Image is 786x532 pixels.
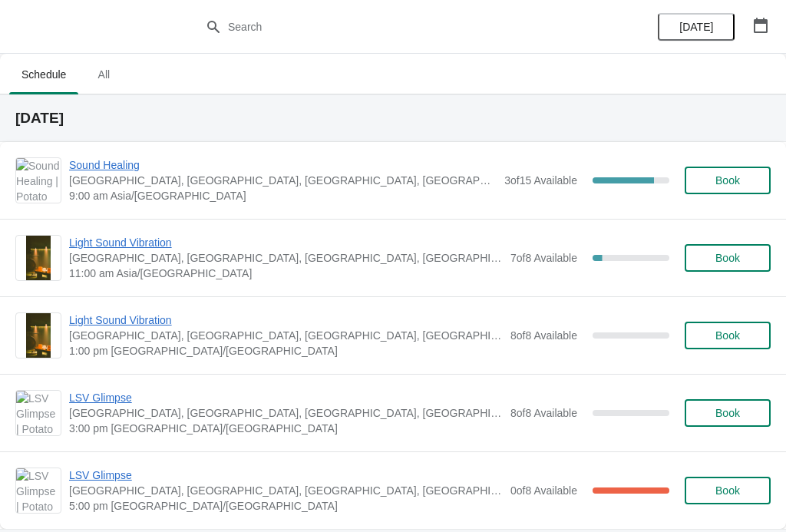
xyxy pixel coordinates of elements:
[69,266,503,281] span: 11:00 am Asia/[GEOGRAPHIC_DATA]
[69,328,503,343] span: [GEOGRAPHIC_DATA], [GEOGRAPHIC_DATA], [GEOGRAPHIC_DATA], [GEOGRAPHIC_DATA], [GEOGRAPHIC_DATA]
[715,329,740,342] span: Book
[15,111,771,126] h2: [DATE]
[69,188,497,203] span: 9:00 am Asia/[GEOGRAPHIC_DATA]
[69,235,503,250] span: Light Sound Vibration
[16,391,61,435] img: LSV Glimpse | Potato Head Suites & Studios, Jalan Petitenget, Seminyak, Badung Regency, Bali, Ind...
[715,484,740,497] span: Book
[227,13,589,41] input: Search
[510,407,577,419] span: 8 of 8 Available
[685,167,771,194] button: Book
[69,498,503,514] span: 5:00 pm [GEOGRAPHIC_DATA]/[GEOGRAPHIC_DATA]
[685,477,771,504] button: Book
[69,157,497,173] span: Sound Healing
[715,252,740,264] span: Book
[69,390,503,405] span: LSV Glimpse
[715,174,740,187] span: Book
[510,329,577,342] span: 8 of 8 Available
[685,244,771,272] button: Book
[69,250,503,266] span: [GEOGRAPHIC_DATA], [GEOGRAPHIC_DATA], [GEOGRAPHIC_DATA], [GEOGRAPHIC_DATA], [GEOGRAPHIC_DATA]
[69,483,503,498] span: [GEOGRAPHIC_DATA], [GEOGRAPHIC_DATA], [GEOGRAPHIC_DATA], [GEOGRAPHIC_DATA], [GEOGRAPHIC_DATA]
[69,173,497,188] span: [GEOGRAPHIC_DATA], [GEOGRAPHIC_DATA], [GEOGRAPHIC_DATA], [GEOGRAPHIC_DATA], [GEOGRAPHIC_DATA]
[69,468,503,483] span: LSV Glimpse
[16,468,61,513] img: LSV Glimpse | Potato Head Suites & Studios, Jalan Petitenget, Seminyak, Badung Regency, Bali, Ind...
[69,343,503,359] span: 1:00 pm [GEOGRAPHIC_DATA]/[GEOGRAPHIC_DATA]
[504,174,577,187] span: 3 of 15 Available
[658,13,735,41] button: [DATE]
[510,252,577,264] span: 7 of 8 Available
[69,421,503,436] span: 3:00 pm [GEOGRAPHIC_DATA]/[GEOGRAPHIC_DATA]
[685,322,771,349] button: Book
[679,21,713,33] span: [DATE]
[26,236,51,280] img: Light Sound Vibration | Potato Head Suites & Studios, Jalan Petitenget, Seminyak, Badung Regency,...
[715,407,740,419] span: Book
[84,61,123,88] span: All
[69,312,503,328] span: Light Sound Vibration
[26,313,51,358] img: Light Sound Vibration | Potato Head Suites & Studios, Jalan Petitenget, Seminyak, Badung Regency,...
[510,484,577,497] span: 0 of 8 Available
[16,158,61,203] img: Sound Healing | Potato Head Suites & Studios, Jalan Petitenget, Seminyak, Badung Regency, Bali, I...
[9,61,78,88] span: Schedule
[685,399,771,427] button: Book
[69,405,503,421] span: [GEOGRAPHIC_DATA], [GEOGRAPHIC_DATA], [GEOGRAPHIC_DATA], [GEOGRAPHIC_DATA], [GEOGRAPHIC_DATA]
